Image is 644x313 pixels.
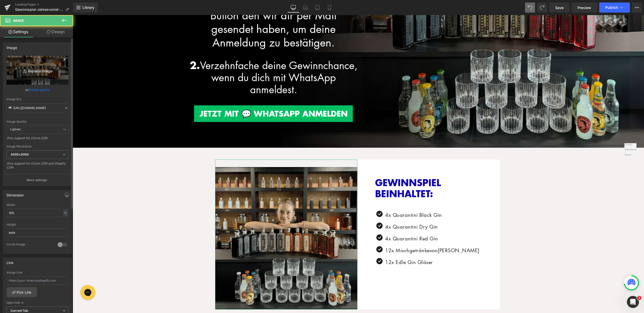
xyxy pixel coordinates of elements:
span: Preview [578,5,591,10]
b: Lighter [10,127,21,131]
p: 4x Quarantini Dry Gin [312,207,407,216]
div: Image [7,43,17,50]
span: Image [13,19,24,23]
div: Image Src [7,97,68,101]
div: or [7,87,68,92]
iframe: Intercom live chat [627,296,639,308]
a: Design [37,26,74,37]
font: Verzehnfache deine Gewinnchance, wenn du dich mit WhatsApp anmeldest. [117,44,285,81]
div: Link [7,258,14,265]
a: JETZT MIT 💬 WHATSAPP ANMELDEN [122,90,280,107]
a: Browse gallery [28,85,50,94]
div: Image Link [7,271,68,274]
a: Tablet [311,3,324,13]
p: 12x Edle Gin Gläser [312,243,407,251]
button: More settings [3,174,72,186]
b: 3000x3000 [11,152,29,156]
button: Redo [537,3,547,13]
span: [PERSON_NAME] [365,232,407,239]
strong: 2. [117,43,127,58]
a: Preview [572,3,597,13]
div: Width [7,203,68,207]
span: 1 [637,296,641,300]
div: Only support for UCare CDN and Shopify CDN [7,162,68,173]
span: von [357,232,365,239]
div: Open link In [7,301,68,304]
div: Height [7,223,68,226]
a: New Library [73,3,98,13]
p: More settings [27,178,47,182]
input: auto [7,228,68,237]
span: Library [83,5,94,10]
b: BEINHALTET: [302,172,360,185]
div: Dimension [7,190,24,197]
span: Gewinnspiel-Jahresvorrat-Quarantini-Gin-Bestätigungsseite [15,8,63,12]
button: Undo [525,3,535,13]
a: Mobile [324,3,336,13]
span: JETZT MIT 💬 WHATSAPP ANMELDEN [127,93,275,104]
span: Save [555,5,563,10]
p: 12x Mischgetränke [312,231,407,239]
span: Row [146,143,154,149]
div: Image Quality [7,120,68,123]
a: Desktop [287,3,299,13]
a: Laptop [299,3,311,13]
div: Only support for UCare CDN [7,136,68,143]
iframe: Gorgias live chat messenger [5,268,25,287]
p: 4x Quarantini Black Gin [312,196,407,204]
p: 4x Quarantini Red Gin [312,219,407,227]
b: Current Tab [11,309,28,312]
a: Landing Pages [15,3,73,7]
div: % [63,210,68,216]
b: GEWINNSPIEL [302,161,368,174]
i: Replace Image [17,67,58,73]
a: Pick Link [7,287,37,297]
input: https://your-shop.myshopify.com [7,276,68,285]
input: auto [7,209,68,217]
input: Link [7,103,68,112]
span: Publish [605,6,618,10]
div: Image Resolution [7,145,68,148]
button: More [632,3,642,13]
button: Publish [599,3,630,13]
div: Circle Image [7,242,53,248]
a: Expand / Collapse [154,143,159,149]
